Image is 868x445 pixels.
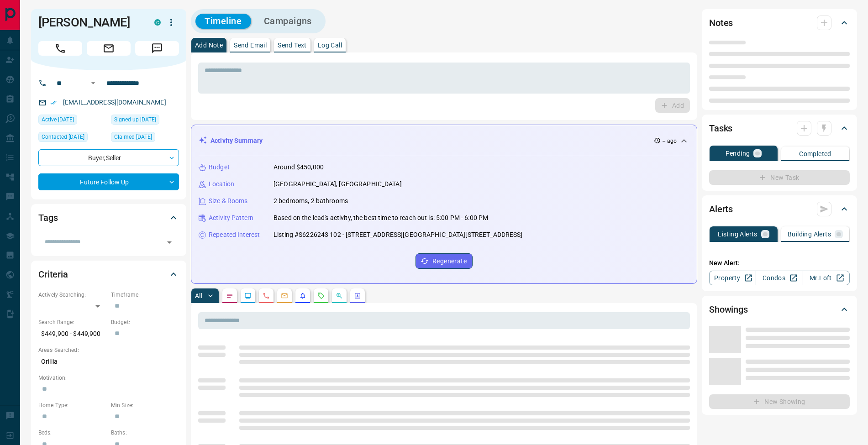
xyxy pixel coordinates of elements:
div: Buyer , Seller [38,149,179,166]
div: Notes [709,12,850,34]
h2: Notes [709,16,733,30]
a: Mr.Loft [803,271,850,285]
p: Around $450,000 [274,162,324,172]
p: Location [209,179,234,189]
span: Email [87,41,131,56]
span: Message [135,41,179,56]
div: Criteria [38,263,179,285]
button: Open [88,78,99,89]
p: [GEOGRAPHIC_DATA], [GEOGRAPHIC_DATA] [274,179,402,189]
svg: Calls [263,292,270,299]
div: Tasks [709,117,850,139]
p: Areas Searched: [38,346,179,354]
div: Sat Jul 20 2024 [111,132,179,145]
svg: Agent Actions [354,292,361,299]
span: Signed up [DATE] [114,115,156,124]
h2: Showings [709,302,748,317]
a: [EMAIL_ADDRESS][DOMAIN_NAME] [63,99,166,106]
svg: Notes [226,292,233,299]
div: Sun Jun 29 2025 [38,115,106,127]
button: Regenerate [416,253,473,269]
a: Property [709,271,756,285]
p: All [195,293,202,299]
h1: [PERSON_NAME] [38,15,141,30]
p: Timeframe: [111,291,179,299]
p: Building Alerts [788,231,831,237]
span: Active [DATE] [42,115,74,124]
svg: Requests [317,292,325,299]
span: Claimed [DATE] [114,132,152,141]
div: Activity Summary-- ago [199,132,689,149]
p: Repeated Interest [209,230,260,240]
p: Pending [726,150,750,157]
p: Orillia [38,354,179,369]
p: Size & Rooms [209,196,248,206]
p: $449,900 - $449,900 [38,326,106,341]
div: Tue Jul 08 2025 [38,132,106,145]
svg: Emails [281,292,288,299]
p: -- ago [663,137,677,145]
svg: Lead Browsing Activity [244,292,252,299]
p: Send Text [278,42,307,48]
p: Motivation: [38,374,179,382]
p: Baths: [111,429,179,437]
div: Fri Jul 19 2024 [111,115,179,127]
svg: Opportunities [336,292,343,299]
p: 2 bedrooms, 2 bathrooms [274,196,348,206]
h2: Alerts [709,202,733,216]
p: New Alert: [709,258,850,268]
div: Alerts [709,198,850,220]
div: Future Follow Up [38,173,179,190]
div: Tags [38,207,179,229]
p: Based on the lead's activity, the best time to reach out is: 5:00 PM - 6:00 PM [274,213,488,223]
a: Condos [756,271,803,285]
div: condos.ca [154,19,161,26]
p: Listing Alerts [718,231,758,237]
p: Beds: [38,429,106,437]
p: Search Range: [38,318,106,326]
svg: Email Verified [50,99,57,106]
p: Budget: [111,318,179,326]
div: Showings [709,298,850,320]
p: Activity Summary [210,136,263,146]
p: Completed [799,151,831,157]
p: Home Type: [38,401,106,409]
button: Campaigns [255,14,321,29]
p: Activity Pattern [209,213,253,223]
p: Actively Searching: [38,291,106,299]
h2: Tags [38,210,58,225]
p: Log Call [318,42,342,48]
span: Contacted [DATE] [42,132,84,141]
p: Min Size: [111,401,179,409]
h2: Tasks [709,121,732,136]
p: Add Note [195,42,223,48]
svg: Listing Alerts [299,292,306,299]
span: Call [38,41,82,56]
p: Budget [209,162,230,172]
p: Listing #S6226243 102 - [STREET_ADDRESS][GEOGRAPHIC_DATA][STREET_ADDRESS] [274,230,523,240]
h2: Criteria [38,267,68,282]
button: Open [163,236,176,249]
button: Timeline [195,14,251,29]
p: Send Email [234,42,267,48]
